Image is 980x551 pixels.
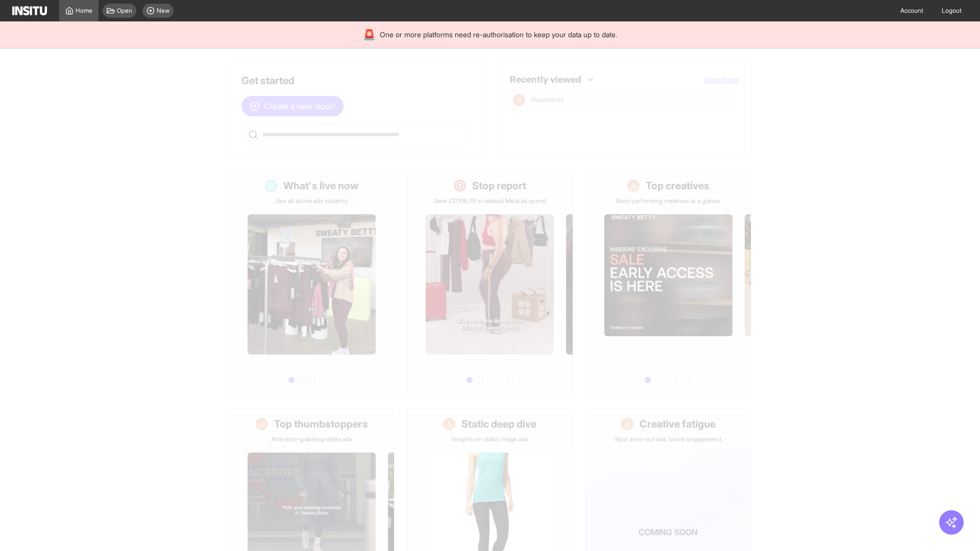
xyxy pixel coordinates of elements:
span: New [157,7,169,15]
span: One or more platforms need re-authorisation to keep your data up to date. [380,30,617,40]
img: Logo [12,6,47,15]
span: Home [76,7,92,15]
span: Open [117,7,132,15]
div: 🚨 [363,28,376,42]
